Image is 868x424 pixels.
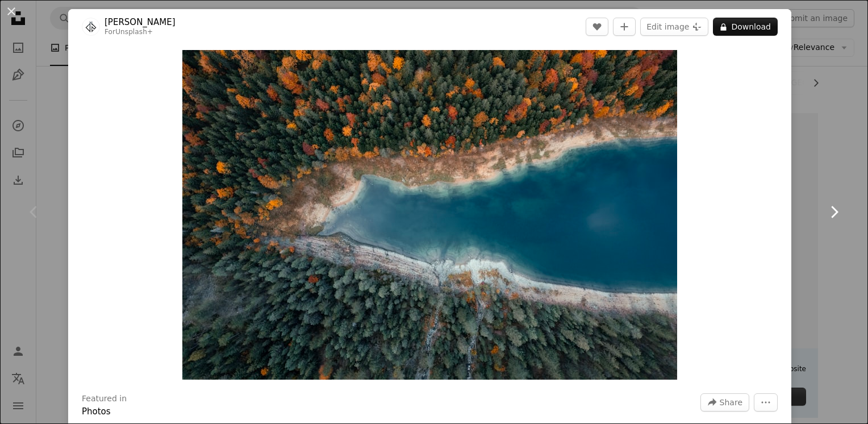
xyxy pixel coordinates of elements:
[82,18,100,36] img: Go to Dejan Zakic's profile
[613,18,636,36] button: Add to Collection
[586,18,608,36] button: Like
[700,393,749,411] button: Share this image
[82,406,111,417] a: Photos
[105,28,176,37] div: For
[105,16,176,28] a: [PERSON_NAME]
[800,157,868,267] a: Next
[640,18,708,36] button: Edit image
[713,18,778,36] button: Download
[115,28,153,36] a: Unsplash+
[182,50,677,380] button: Zoom in on this image
[754,393,778,411] button: More Actions
[182,50,677,380] img: An aerial view of a lake surrounded by trees
[82,393,127,405] h3: Featured in
[720,394,742,411] span: Share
